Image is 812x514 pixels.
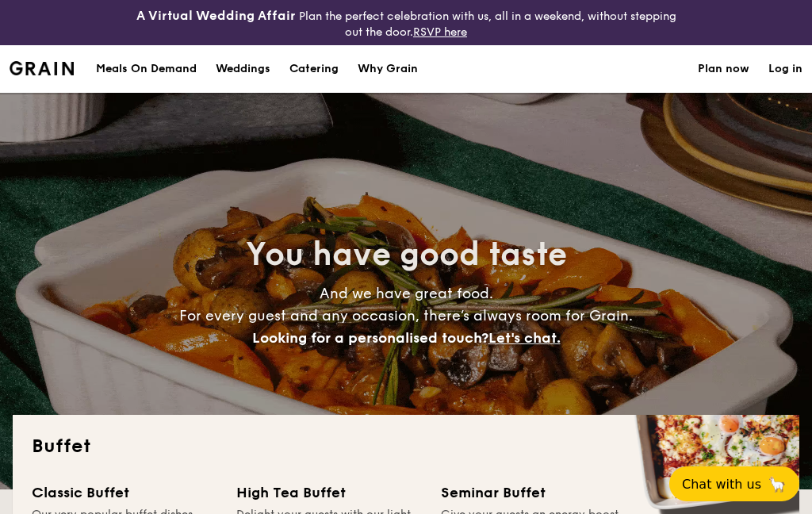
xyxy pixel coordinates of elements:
[136,6,677,39] div: Plan the perfect celebration with us, all in a weekend, without stepping out the door.
[246,236,567,274] span: You have good taste
[86,45,206,93] a: Meals On Demand
[136,6,296,25] h4: A Virtual Wedding Affair
[682,477,761,492] span: Chat with us
[768,475,787,493] span: 🦙
[236,481,422,504] div: High Tea Buffet
[768,45,802,93] a: Log in
[96,45,197,93] div: Meals On Demand
[289,45,339,93] h1: Catering
[32,434,780,459] h2: Buffet
[669,466,799,501] button: Chat with us🦙
[348,45,427,93] a: Why Grain
[413,25,467,39] a: RSVP here
[252,329,488,347] span: Looking for a personalised touch?
[698,45,749,93] a: Plan now
[179,285,633,347] span: And we have great food. For every guest and any occasion, there’s always room for Grain.
[10,61,74,75] img: Grain
[206,45,280,93] a: Weddings
[358,45,418,93] div: Why Grain
[441,481,626,504] div: Seminar Buffet
[216,45,270,93] div: Weddings
[32,481,217,504] div: Classic Buffet
[280,45,348,93] a: Catering
[488,329,561,347] span: Let's chat.
[10,61,74,75] a: Logotype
